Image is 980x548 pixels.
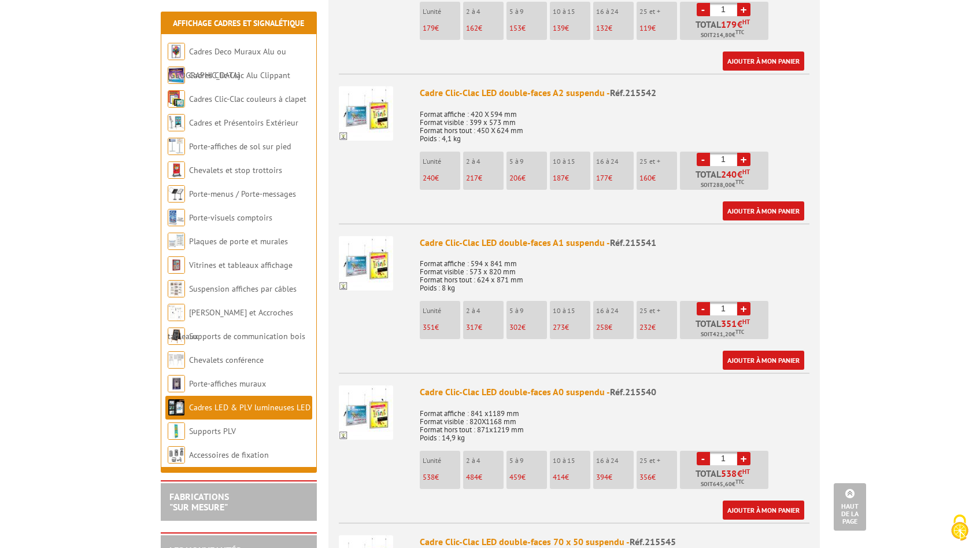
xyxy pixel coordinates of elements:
span: Soit € [701,181,744,190]
span: Soit € [701,31,744,40]
p: € [509,174,547,182]
span: Réf.215542 [610,87,656,98]
a: Vitrines et tableaux affichage [189,260,293,270]
img: Supports PLV [168,422,185,440]
a: - [697,153,710,166]
img: Chevalets conférence [168,351,185,369]
span: 273 [553,322,565,332]
p: € [509,24,547,32]
p: 25 et + [639,307,677,315]
p: Format affiche : 420 X 594 mm Format visible : 399 x 573 mm Format hors tout : 450 X 624 mm Poids... [420,102,809,143]
span: Réf.215541 [610,237,656,248]
p: 16 à 24 [596,8,634,16]
span: 645,60 [713,480,732,489]
a: Chevalets et stop trottoirs [189,165,282,175]
span: Soit € [701,330,744,339]
span: 119 [639,23,652,33]
p: Format affiche : 594 x 841 mm Format visible : 573 x 820 mm Format hors tout : 624 x 871 mm Poids... [420,252,809,292]
p: € [466,323,504,332]
p: Total [683,170,768,190]
sup: TTC [735,179,744,185]
span: Réf.215540 [610,386,656,398]
img: Cadres LED & PLV lumineuses LED [168,399,185,416]
p: € [553,174,590,182]
button: Cookies (fenêtre modale) [940,509,980,548]
img: Porte-menus / Porte-messages [168,185,185,203]
img: Cadres Deco Muraux Alu ou Bois [168,43,185,60]
p: 5 à 9 [509,307,547,315]
p: Total [683,469,768,489]
span: 538 [721,469,737,478]
span: 258 [596,322,608,332]
span: 206 [509,173,522,183]
span: 356 [639,472,652,482]
a: Porte-visuels comptoirs [189,212,272,223]
p: 25 et + [639,8,677,16]
p: € [639,24,677,32]
a: Porte-affiches de sol sur pied [189,141,291,152]
p: 25 et + [639,157,677,165]
a: Porte-affiches muraux [189,378,266,389]
p: 25 et + [639,457,677,465]
span: 484 [466,472,478,482]
img: Plaques de porte et murales [168,233,185,250]
a: + [737,452,750,465]
p: L'unité [423,307,460,315]
a: Chevalets conférence [189,355,264,365]
p: 16 à 24 [596,457,634,465]
span: 177 [596,173,608,183]
a: Cadres Clic-Clac Alu Clippant [189,70,290,80]
span: 162 [466,23,478,33]
p: € [596,323,634,332]
img: Cadre Clic-Clac LED double-faces A2 suspendu [339,86,393,141]
img: Cadre Clic-Clac LED double-faces A0 suspendu [339,385,393,440]
a: Plaques de porte et murales [189,236,288,247]
span: € [737,20,742,29]
p: € [596,473,634,481]
span: 153 [509,23,522,33]
span: € [737,469,742,478]
a: Ajouter à mon panier [723,201,804,220]
a: + [737,153,750,166]
img: Suspension affiches par câbles [168,280,185,297]
img: Accessoires de fixation [168,446,185,464]
img: Porte-affiches de sol sur pied [168,138,185,155]
a: Ajouter à mon panier [723,351,804,370]
p: 2 à 4 [466,457,504,465]
span: 132 [596,23,608,33]
p: 10 à 15 [553,307,590,315]
span: 459 [509,472,522,482]
p: € [509,323,547,332]
sup: HT [742,468,750,476]
p: € [639,174,677,182]
a: FABRICATIONS"Sur Mesure" [169,491,229,513]
a: + [737,3,750,16]
a: Haut de la page [834,483,866,531]
span: 302 [509,322,522,332]
p: L'unité [423,8,460,16]
span: 421,20 [713,330,732,339]
span: 217 [466,173,478,183]
span: Réf.215545 [630,536,676,547]
p: Total [683,319,768,339]
a: Accessoires de fixation [189,450,269,460]
p: € [466,24,504,32]
span: Soit € [701,480,744,489]
p: € [423,24,460,32]
p: € [553,323,590,332]
p: € [553,473,590,481]
span: 232 [639,322,652,332]
div: Cadre Clic-Clac LED double-faces A1 suspendu - [420,236,809,249]
span: 214,80 [713,31,732,40]
p: L'unité [423,157,460,165]
p: 16 à 24 [596,307,634,315]
p: Format affiche : 841 x1189 mm Format visible : 820X1168 mm Format hors tout : 871x1219 mm Poids :... [420,402,809,442]
a: Ajouter à mon panier [723,501,804,520]
p: 2 à 4 [466,8,504,16]
p: € [423,323,460,332]
p: L'unité [423,457,460,465]
sup: HT [742,168,750,176]
img: Chevalets et stop trottoirs [168,161,185,179]
p: € [466,174,504,182]
a: Porte-menus / Porte-messages [189,189,296,199]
